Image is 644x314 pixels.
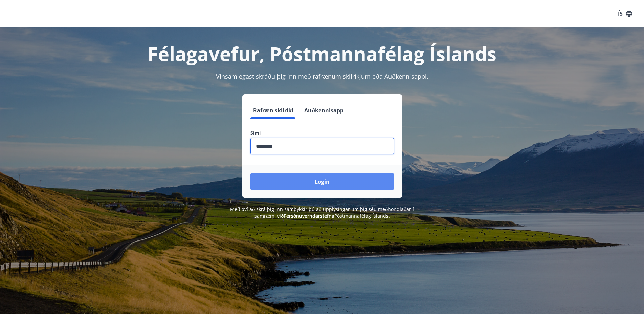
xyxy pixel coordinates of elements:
button: Auðkennisapp [302,102,346,119]
button: Login [250,173,394,190]
button: Rafræn skilríki [250,102,296,119]
button: ÍS [614,7,636,20]
a: Persónuverndarstefna [284,213,334,219]
h1: Félagavefur, Póstmannafélag Íslands [87,41,558,66]
span: Vinsamlegast skráðu þig inn með rafrænum skilríkjum eða Auðkennisappi. [216,72,428,80]
label: Sími [250,130,394,137]
span: Með því að skrá þig inn samþykkir þú að upplýsingar um þig séu meðhöndlaðar í samræmi við Póstman... [230,206,414,219]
